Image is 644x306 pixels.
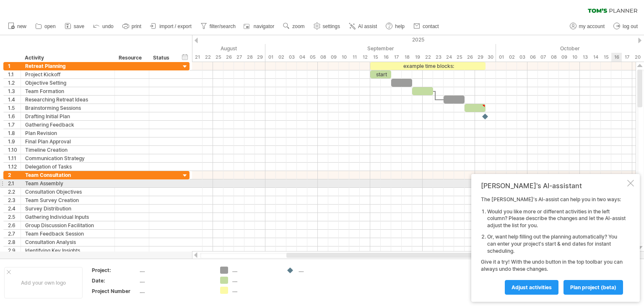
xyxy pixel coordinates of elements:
div: The [PERSON_NAME]'s AI-assist can help you in two ways: Give it a try! With the undo button in th... [481,196,626,294]
div: 2.8 [8,238,21,246]
a: new [6,21,29,32]
div: Final Plan Approval [25,137,110,145]
div: Monday, 1 September 2025 [265,53,276,62]
div: .... [140,267,210,274]
span: my account [579,23,605,29]
span: log out [623,23,638,29]
a: settings [312,21,343,32]
a: filter/search [198,21,238,32]
div: 2.2 [8,188,21,196]
div: Retreat Planning [25,62,110,70]
div: 1.6 [8,112,21,120]
div: Team Consultation [25,171,110,179]
div: Communication Strategy [25,154,110,162]
div: 2.5 [8,213,21,221]
div: .... [232,267,278,274]
li: Or, want help filling out the planning automatically? You can enter your project's start & end da... [487,233,626,254]
span: plan project (beta) [570,284,616,290]
div: Status [153,54,171,62]
div: Team Formation [25,87,110,95]
div: Activity [25,54,110,62]
div: Wednesday, 3 September 2025 [286,53,297,62]
div: Gathering Feedback [25,121,110,129]
div: Delegation of Tasks [25,163,110,171]
div: Thursday, 16 October 2025 [611,53,622,62]
a: open [33,21,58,32]
span: filter/search [210,23,236,29]
div: .... [140,277,210,284]
div: Friday, 12 September 2025 [360,53,370,62]
div: Monday, 6 October 2025 [527,53,538,62]
div: example time blocks: [370,62,486,70]
div: Tuesday, 30 September 2025 [486,53,496,62]
div: start [370,70,391,78]
div: Thursday, 9 October 2025 [559,53,569,62]
span: help [395,23,405,29]
div: Plan Revision [25,129,110,137]
div: Objective Setting [25,79,110,87]
div: Monday, 8 September 2025 [318,53,328,62]
a: print [120,21,144,32]
div: Tuesday, 26 August 2025 [223,53,234,62]
a: help [384,21,407,32]
div: Monday, 22 September 2025 [423,53,433,62]
div: Wednesday, 17 September 2025 [391,53,402,62]
div: Team Survey Creation [25,196,110,204]
span: save [74,23,84,29]
div: Resource [119,54,144,62]
div: 2.1 [8,179,21,187]
a: log out [611,21,640,32]
div: Date: [92,277,138,284]
div: Monday, 15 September 2025 [370,53,381,62]
div: Thursday, 11 September 2025 [349,53,360,62]
div: 1.9 [8,137,21,145]
span: import / export [159,23,192,29]
div: Brainstorming Sessions [25,104,110,112]
div: Monday, 29 September 2025 [475,53,486,62]
a: Adjust activities [505,280,558,295]
div: 2 [8,171,21,179]
span: open [44,23,56,29]
div: [PERSON_NAME]'s AI-assistant [481,182,626,190]
div: Consultation Analysis [25,238,110,246]
span: AI assist [358,23,377,29]
a: import / export [148,21,194,32]
span: undo [102,23,114,29]
div: Researching Retreat Ideas [25,96,110,104]
div: Thursday, 2 October 2025 [506,53,517,62]
div: 1.11 [8,154,21,162]
div: Tuesday, 9 September 2025 [328,53,339,62]
div: Add your own logo [4,267,83,298]
a: navigator [242,21,277,32]
div: .... [140,288,210,295]
div: Group Discussion Facilitation [25,221,110,229]
div: Gathering Individual Inputs [25,213,110,221]
a: zoom [281,21,307,32]
div: Team Feedback Session [25,230,110,238]
div: 1.4 [8,96,21,104]
div: Monday, 13 October 2025 [580,53,590,62]
div: Tuesday, 16 September 2025 [381,53,391,62]
div: Thursday, 28 August 2025 [244,53,255,62]
div: 2.7 [8,230,21,238]
div: Drafting Initial Plan [25,112,110,120]
div: Tuesday, 23 September 2025 [433,53,444,62]
div: 2.4 [8,205,21,213]
div: 1.1 [8,70,21,78]
div: Tuesday, 7 October 2025 [538,53,548,62]
div: September 2025 [265,44,496,53]
div: .... [232,277,278,284]
a: my account [568,21,607,32]
div: Wednesday, 24 September 2025 [444,53,454,62]
div: 1.2 [8,79,21,87]
div: Wednesday, 15 October 2025 [601,53,611,62]
span: new [17,23,26,29]
div: 2.3 [8,196,21,204]
div: Wednesday, 8 October 2025 [548,53,559,62]
div: Project Number [92,288,138,295]
div: Thursday, 25 September 2025 [454,53,465,62]
a: AI assist [347,21,379,32]
a: undo [91,21,116,32]
div: Project: [92,267,138,274]
div: Wednesday, 27 August 2025 [234,53,244,62]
